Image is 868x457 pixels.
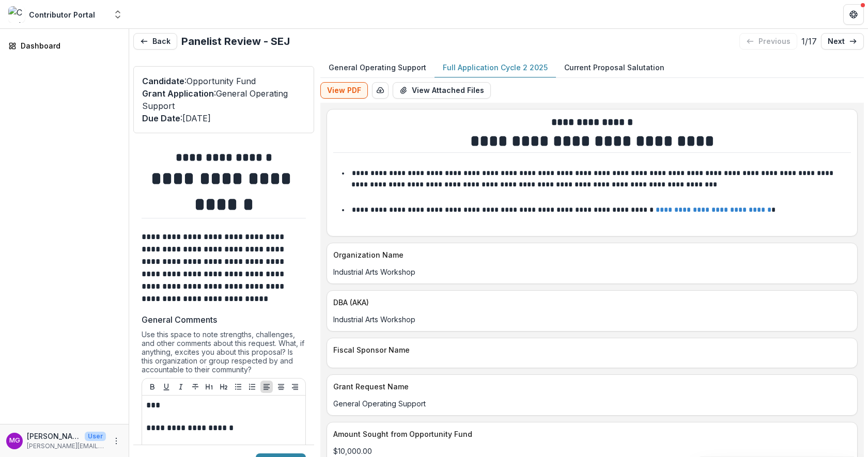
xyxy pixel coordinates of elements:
span: Grant Application [142,88,214,99]
button: Italicize [175,381,187,393]
span: Candidate [142,76,184,86]
button: Align Right [289,381,301,393]
p: General Comments [142,313,217,326]
button: Get Help [843,4,864,25]
a: next [821,33,864,50]
button: Open entity switcher [111,4,125,25]
p: Industrial Arts Workshop [333,266,851,277]
button: View PDF [320,82,368,99]
p: : General Operating Support [142,87,305,112]
p: Fiscal Sponsor Name [333,344,847,355]
button: Back [133,33,177,50]
p: $10,000.00 [333,446,851,456]
button: Align Left [260,381,273,393]
img: Contributor Portal [8,6,25,23]
button: More [110,435,122,447]
button: Bold [146,381,159,393]
p: : [DATE] [142,112,305,124]
button: previous [739,33,797,50]
div: Contributor Portal [29,9,95,20]
p: Grant Request Name [333,381,847,392]
p: Industrial Arts Workshop [333,314,851,325]
p: : Opportunity Fund [142,75,305,87]
button: Heading 2 [218,381,230,393]
p: General Operating Support [333,398,851,409]
p: Organization Name [333,249,847,260]
button: Ordered List [246,381,258,393]
p: next [828,37,845,46]
button: Heading 1 [203,381,215,393]
button: Align Center [275,381,287,393]
button: View Attached Files [393,82,491,99]
p: [PERSON_NAME] [27,431,81,442]
p: 1 / 17 [801,35,817,48]
a: Dashboard [4,37,125,54]
button: Strike [189,381,202,393]
p: Full Application Cycle 2 2025 [443,62,548,73]
p: General Operating Support [329,62,426,73]
p: DBA (AKA) [333,297,847,308]
p: [PERSON_NAME][EMAIL_ADDRESS][PERSON_NAME][DOMAIN_NAME] [27,442,106,451]
p: Current Proposal Salutation [564,62,664,73]
button: Bullet List [232,381,244,393]
p: User [85,432,106,441]
div: Mollie Goodman [9,437,20,444]
div: Dashboard [21,40,116,51]
button: Underline [160,381,173,393]
p: previous [758,37,791,46]
div: Use this space to note strengths, challenges, and other comments about this request. What, if any... [142,330,306,378]
p: Amount Sought from Opportunity Fund [333,429,847,439]
h2: Panelist Review - SEJ [181,35,290,48]
span: Due Date [142,113,180,123]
